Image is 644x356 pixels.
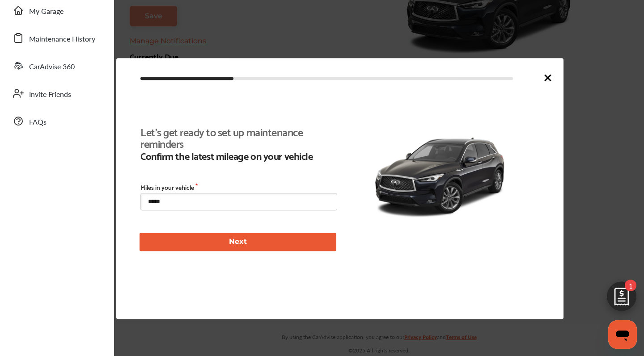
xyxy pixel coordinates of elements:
[29,61,75,73] span: CarAdvise 360
[608,320,637,349] iframe: Button to launch messaging window
[140,126,331,149] b: Let's get ready to set up maintenance reminders
[29,34,95,45] span: Maintenance History
[8,109,105,133] a: FAQs
[140,233,336,251] button: Next
[140,184,337,191] label: Miles in your vehicle
[8,82,105,105] a: Invite Friends
[29,117,47,128] span: FAQs
[140,150,331,162] b: Confirm the latest mileage on your vehicle
[29,89,71,101] span: Invite Friends
[625,280,636,291] span: 1
[8,54,105,77] a: CarAdvise 360
[600,277,643,320] img: edit-cartIcon.11d11f9a.svg
[29,6,64,17] span: My Garage
[369,123,510,228] img: 13991_st0640_046.jpg
[8,26,105,50] a: Maintenance History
